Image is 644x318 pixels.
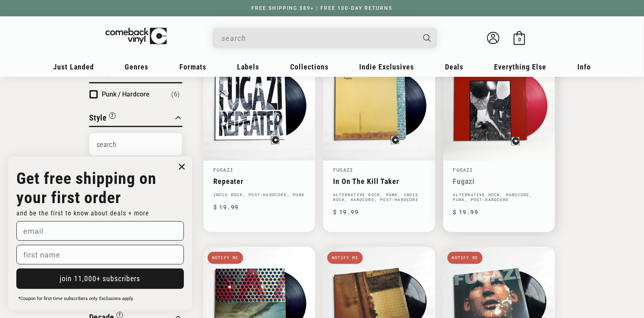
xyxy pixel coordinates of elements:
[290,63,329,71] span: Collections
[53,63,94,71] span: Just Landed
[333,166,353,173] a: Fugazi
[445,63,463,71] span: Deals
[176,161,188,173] button: Close dialog
[244,5,401,11] a: FREE SHIPPING $89+ | FREE 100-DAY RETURNS
[16,269,184,289] button: join 11,000+ subscribers
[416,28,438,48] button: Search
[360,63,414,71] span: Indie Exclusives
[16,209,149,217] span: and be the first to know about deals + more
[453,166,473,173] a: Fugazi
[577,63,591,71] span: Info
[16,221,184,241] input: email
[213,166,233,173] a: Fugazi
[221,30,415,47] input: When autocomplete results are available use up and down arrows to review and enter to select
[16,245,184,264] input: first name
[333,177,425,186] a: In On The Kill Taker
[494,63,547,71] span: Everything Else
[179,63,206,71] span: Formats
[102,90,150,98] span: Punk / Hardcore
[518,37,521,43] span: 0
[171,90,180,99] span: Number of products: (6)
[16,169,157,207] strong: Get free shipping on your first order
[213,177,305,186] a: Repeater
[125,63,149,71] span: Genres
[89,112,116,126] button: Filter by Style
[89,133,182,156] input: Search Options
[453,177,545,186] a: Fugazi
[237,63,259,71] span: Labels
[212,28,437,48] div: Search
[18,296,134,301] span: *Coupon for first-time subscribers only. Exclusions apply.
[89,113,107,123] span: Style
